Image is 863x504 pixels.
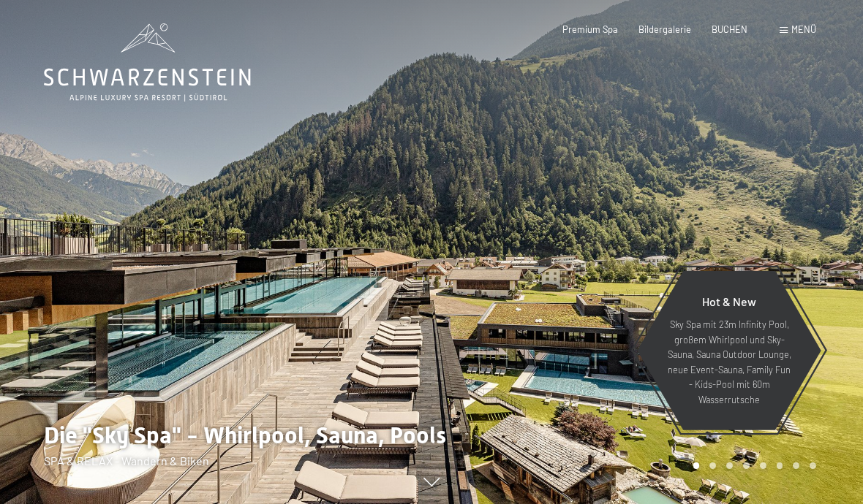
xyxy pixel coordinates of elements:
[693,462,700,469] div: Carousel Page 1 (Current Slide)
[777,462,783,469] div: Carousel Page 6
[791,23,816,35] span: Menü
[760,462,766,469] div: Carousel Page 5
[709,462,716,469] div: Carousel Page 2
[743,462,750,469] div: Carousel Page 4
[702,294,756,308] span: Hot & New
[636,270,822,431] a: Hot & New Sky Spa mit 23m Infinity Pool, großem Whirlpool und Sky-Sauna, Sauna Outdoor Lounge, ne...
[638,23,691,35] a: Bildergalerie
[562,23,618,35] a: Premium Spa
[810,462,816,469] div: Carousel Page 8
[726,462,733,469] div: Carousel Page 3
[666,317,793,407] p: Sky Spa mit 23m Infinity Pool, großem Whirlpool und Sky-Sauna, Sauna Outdoor Lounge, neue Event-S...
[712,23,747,35] a: BUCHEN
[793,462,799,469] div: Carousel Page 7
[688,462,816,469] div: Carousel Pagination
